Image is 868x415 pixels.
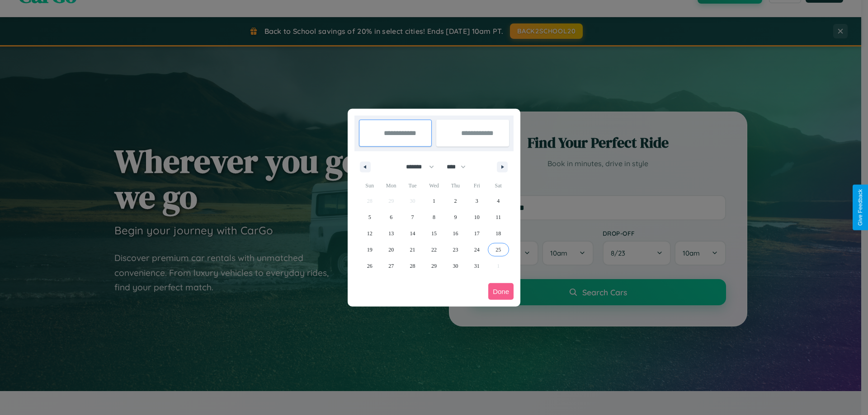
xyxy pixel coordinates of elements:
[411,209,414,225] span: 7
[423,242,444,258] button: 22
[433,209,435,225] span: 8
[380,178,401,193] span: Mon
[423,193,444,209] button: 1
[488,193,509,209] button: 4
[431,242,437,258] span: 22
[367,258,373,274] span: 26
[359,258,380,274] button: 26
[445,242,466,258] button: 23
[466,242,487,258] button: 24
[466,258,487,274] button: 31
[359,242,380,258] button: 19
[454,209,457,225] span: 9
[388,242,394,258] span: 20
[445,258,466,274] button: 30
[423,258,444,274] button: 29
[453,225,458,242] span: 16
[474,258,480,274] span: 31
[857,189,863,226] div: Give Feedback
[402,225,423,242] button: 14
[466,225,487,242] button: 17
[380,258,401,274] button: 27
[368,209,371,225] span: 5
[359,178,380,193] span: Sun
[402,178,423,193] span: Tue
[367,242,373,258] span: 19
[453,258,458,274] span: 30
[410,258,415,274] span: 28
[466,193,487,209] button: 3
[367,225,373,242] span: 12
[445,178,466,193] span: Thu
[488,242,509,258] button: 25
[423,209,444,225] button: 8
[454,193,457,209] span: 2
[488,209,509,225] button: 11
[474,242,480,258] span: 24
[380,225,401,242] button: 13
[495,209,501,225] span: 11
[410,225,415,242] span: 14
[488,178,509,193] span: Sat
[402,209,423,225] button: 7
[474,209,480,225] span: 10
[488,225,509,242] button: 18
[495,242,501,258] span: 25
[388,258,394,274] span: 27
[474,225,480,242] span: 17
[466,178,487,193] span: Fri
[423,225,444,242] button: 15
[359,209,380,225] button: 5
[359,225,380,242] button: 12
[410,242,415,258] span: 21
[488,283,514,300] button: Done
[431,225,437,242] span: 15
[445,225,466,242] button: 16
[402,242,423,258] button: 21
[388,225,394,242] span: 13
[380,242,401,258] button: 20
[423,178,444,193] span: Wed
[402,258,423,274] button: 28
[476,193,478,209] span: 3
[497,193,500,209] span: 4
[445,209,466,225] button: 9
[380,209,401,225] button: 6
[495,225,501,242] span: 18
[390,209,392,225] span: 6
[453,242,458,258] span: 23
[445,193,466,209] button: 2
[466,209,487,225] button: 10
[431,258,437,274] span: 29
[433,193,435,209] span: 1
